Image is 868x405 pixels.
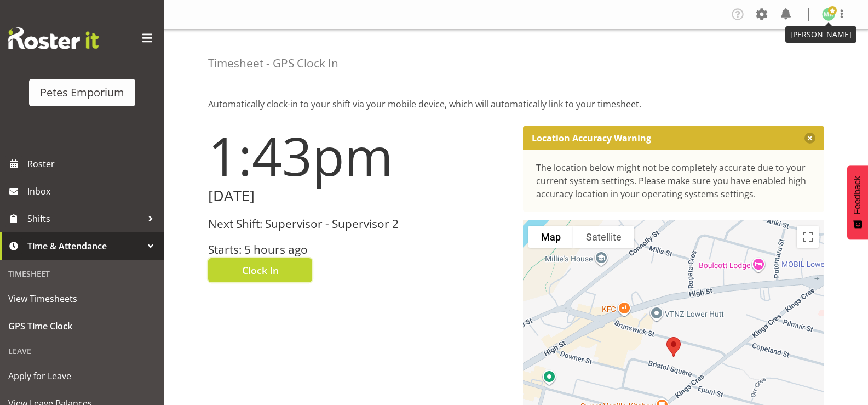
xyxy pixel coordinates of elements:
h1: 1:43pm [208,126,510,185]
h3: Next Shift: Supervisor - Supervisor 2 [208,218,510,230]
button: Show street map [528,226,573,248]
div: Petes Emporium [40,84,124,101]
p: Automatically clock-in to your shift via your mobile device, which will automatically link to you... [208,98,824,111]
span: GPS Time Clock [8,318,156,334]
span: View Timesheets [8,290,156,307]
button: Clock In [208,258,312,282]
span: Feedback [853,176,863,214]
span: Time & Attendance [27,238,142,254]
span: Clock In [242,263,279,277]
span: Inbox [27,183,159,199]
a: View Timesheets [3,285,162,312]
button: Toggle fullscreen view [797,226,819,248]
p: Location Accuracy Warning [532,133,651,144]
div: The location below might not be completely accurate due to your current system settings. Please m... [536,161,812,201]
div: Leave [3,340,162,362]
button: Close message [804,133,815,144]
a: GPS Time Clock [3,312,162,340]
button: Show satellite imagery [573,226,634,248]
a: Apply for Leave [3,362,162,390]
button: Feedback - Show survey [847,165,868,239]
div: Timesheet [3,263,162,285]
img: melanie-richardson713.jpg [822,8,835,21]
h3: Starts: 5 hours ago [208,243,510,256]
img: Rosterit website logo [8,27,99,49]
span: Apply for Leave [8,368,156,384]
h2: [DATE] [208,187,510,204]
span: Shifts [27,210,142,227]
h4: Timesheet - GPS Clock In [208,57,338,70]
span: Roster [27,156,159,172]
